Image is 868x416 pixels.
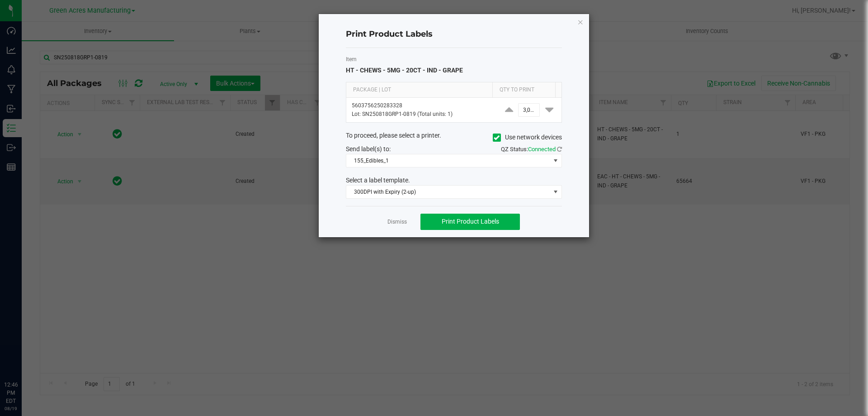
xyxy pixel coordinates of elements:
span: QZ Status: [501,146,562,153]
span: Print Product Labels [442,218,499,225]
iframe: Resource center unread badge [27,342,38,353]
span: Connected [528,146,556,153]
p: 5603756250283328 [352,101,491,110]
p: Lot: SN250818GRP1-0819 (Total units: 1) [352,110,491,119]
th: Package | Lot [346,82,492,98]
iframe: Resource center [9,344,36,371]
label: Use network devices [493,133,562,142]
div: Select a label template. [339,176,569,185]
span: 155_Edibles_1 [346,154,550,167]
label: Item [346,55,562,63]
div: To proceed, please select a printer. [339,131,569,144]
a: Dismiss [387,218,407,226]
span: 300DPI with Expiry (2-up) [346,186,550,198]
h4: Print Product Labels [346,29,562,40]
span: HT - CHEWS - 5MG - 20CT - IND - GRAPE [346,67,463,74]
th: Qty to Print [492,82,555,98]
button: Print Product Labels [420,214,520,230]
span: Send label(s) to: [346,145,391,153]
